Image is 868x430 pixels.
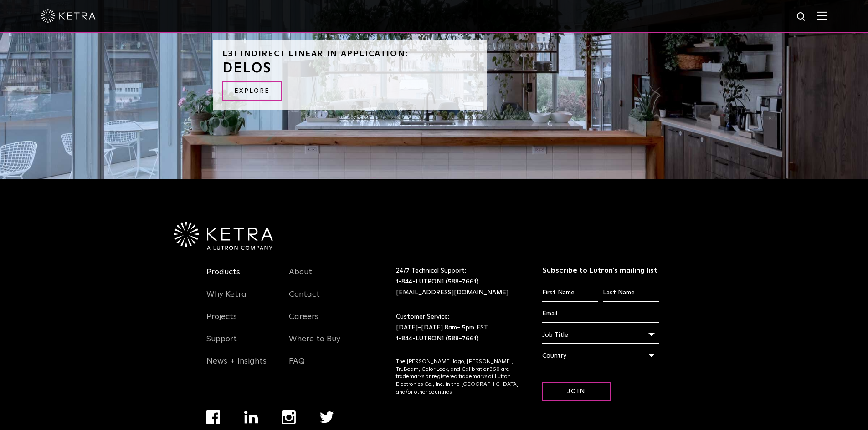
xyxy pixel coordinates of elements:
[222,81,282,101] a: EXPLORE
[396,312,519,344] p: Customer Service: [DATE]-[DATE] 8am- 5pm EST
[817,11,827,20] img: Hamburger%20Nav.svg
[320,411,334,423] img: twitter
[206,334,237,355] a: Support
[542,382,611,401] input: Join
[282,410,296,424] img: instagram
[289,289,320,310] a: Contact
[396,278,478,285] a: 1-844-LUTRON1 (588-7661)
[289,356,305,377] a: FAQ
[542,266,659,275] h3: Subscribe to Lutron’s mailing list
[289,312,318,333] a: Careers
[396,289,508,296] a: [EMAIL_ADDRESS][DOMAIN_NAME]
[206,312,237,333] a: Projects
[222,50,478,58] h6: L3I Indirect Linear in Application:
[206,356,267,377] a: News + Insights
[542,305,659,323] input: Email
[396,335,478,342] a: 1-844-LUTRON1 (588-7661)
[289,267,312,288] a: About
[41,9,96,23] img: ketra-logo-2019-white
[206,410,220,424] img: facebook
[206,267,240,288] a: Products
[222,61,478,75] h3: DELOS
[542,284,598,302] input: First Name
[542,347,659,364] div: Country
[289,334,340,355] a: Where to Buy
[396,358,519,396] p: The [PERSON_NAME] logo, [PERSON_NAME], TruBeam, Color Lock, and Calibration360 are trademarks or ...
[542,326,659,344] div: Job Title
[174,222,273,250] img: Ketra-aLutronCo_White_RGB
[289,266,358,377] div: Navigation Menu
[603,284,659,302] input: Last Name
[796,11,807,23] img: search icon
[206,266,276,377] div: Navigation Menu
[244,411,258,424] img: linkedin
[206,289,247,310] a: Why Ketra
[396,266,519,298] p: 24/7 Technical Support:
